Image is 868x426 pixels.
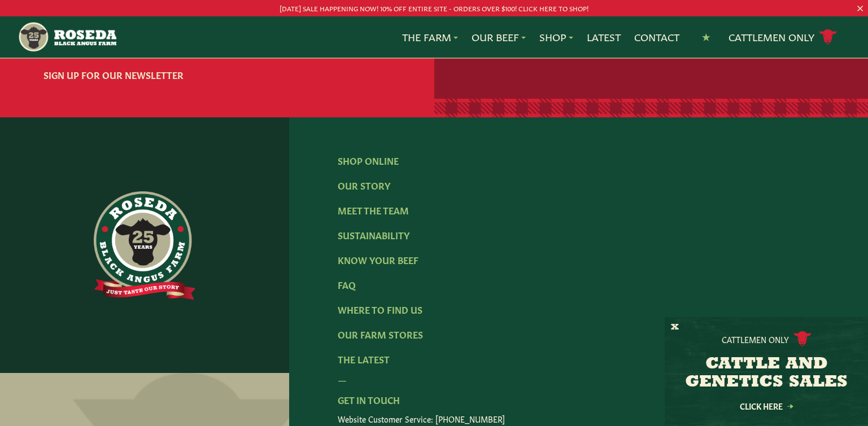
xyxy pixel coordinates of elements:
[338,328,423,340] a: Our Farm Stores
[729,27,837,47] a: Cattlemen Only
[338,204,409,216] a: Meet The Team
[338,303,422,315] a: Where To Find Us
[722,333,789,345] p: Cattlemen Only
[539,30,573,45] a: Shop
[18,21,116,53] img: https://roseda.com/wp-content/uploads/2021/05/roseda-25-header.png
[634,30,679,45] a: Contact
[43,68,333,81] h6: Sign Up For Our Newsletter
[338,372,820,386] div: —
[338,179,390,191] a: Our Story
[402,30,458,45] a: The Farm
[338,353,390,365] a: The Latest
[587,30,621,45] a: Latest
[793,331,812,346] img: cattle-icon.svg
[18,16,851,58] nav: Main Navigation
[338,253,418,266] a: Know Your Beef
[472,30,526,45] a: Our Beef
[338,278,356,291] a: FAQ
[716,402,817,410] a: Click Here
[338,413,820,424] p: Website Customer Service: [PHONE_NUMBER]
[338,154,399,166] a: Shop Online
[671,322,679,333] button: X
[94,191,195,300] img: https://roseda.com/wp-content/uploads/2021/06/roseda-25-full@2x.png
[338,229,409,241] a: Sustainability
[43,2,825,14] p: [DATE] SALE HAPPENING NOW! 10% OFF ENTIRE SITE - ORDERS OVER $100! CLICK HERE TO SHOP!
[679,355,854,392] h3: CATTLE AND GENETICS SALES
